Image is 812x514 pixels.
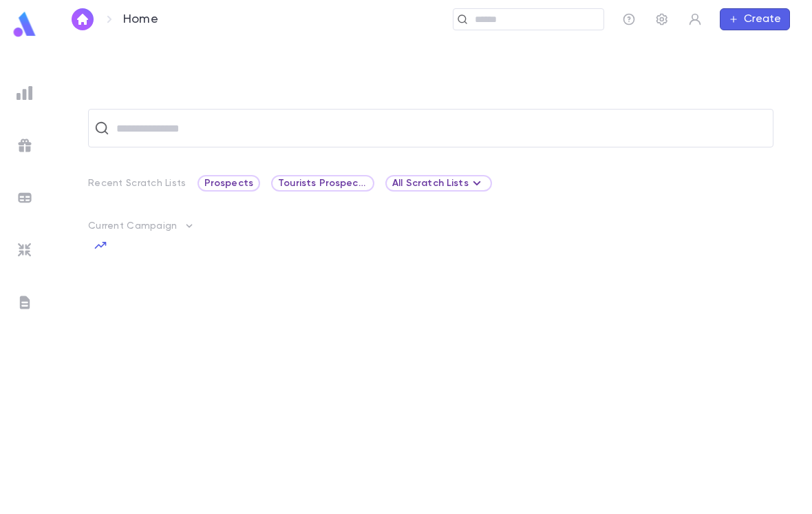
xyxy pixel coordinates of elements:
p: Current Campaign [88,220,177,232]
span: Tourists Prospects and VIP [273,178,373,189]
img: letters_grey.7941b92b52307dd3b8a917253454ce1c.svg [17,294,33,311]
div: All Scratch Lists [385,175,492,192]
p: Recent Scratch Lists [88,178,186,189]
img: campaigns_grey.99e729a5f7ee94e3726e6486bddda8f1.svg [17,137,33,154]
img: logo [11,11,39,38]
div: All Scratch Lists [392,175,485,192]
img: imports_grey.530a8a0e642e233f2baf0ef88e8c9fcb.svg [17,242,33,258]
img: home_white.a664292cf8c1dea59945f0da9f25487c.svg [74,14,91,25]
img: batches_grey.339ca447c9d9533ef1741baa751efc33.svg [17,189,33,206]
span: Prospects [199,178,259,189]
div: Prospects [197,175,260,192]
button: Create [720,8,790,30]
p: Home [123,12,158,27]
div: Tourists Prospects and VIP [271,175,374,192]
img: reports_grey.c525e4749d1bce6a11f5fe2a8de1b229.svg [17,85,33,101]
